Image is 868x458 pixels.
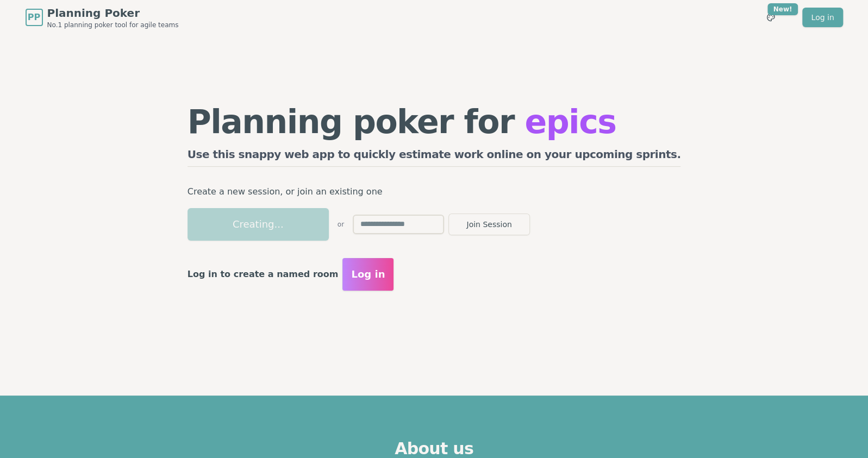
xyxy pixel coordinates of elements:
span: epics [524,103,616,141]
span: No.1 planning poker tool for agile teams [47,21,179,29]
a: PPPlanning PokerNo.1 planning poker tool for agile teams [26,5,179,29]
span: PP [28,11,40,24]
a: Log in [802,8,842,27]
p: Create a new session, or join an existing one [188,184,681,199]
h1: Planning poker for [188,105,681,138]
button: Log in [342,258,394,291]
span: or [338,220,344,229]
button: Join Session [448,214,530,235]
button: New! [761,8,780,27]
span: Log in [351,267,385,282]
div: New! [767,3,798,15]
span: Planning Poker [47,5,179,21]
p: Log in to create a named room [188,267,339,282]
h2: Use this snappy web app to quickly estimate work online on your upcoming sprints. [188,147,681,167]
